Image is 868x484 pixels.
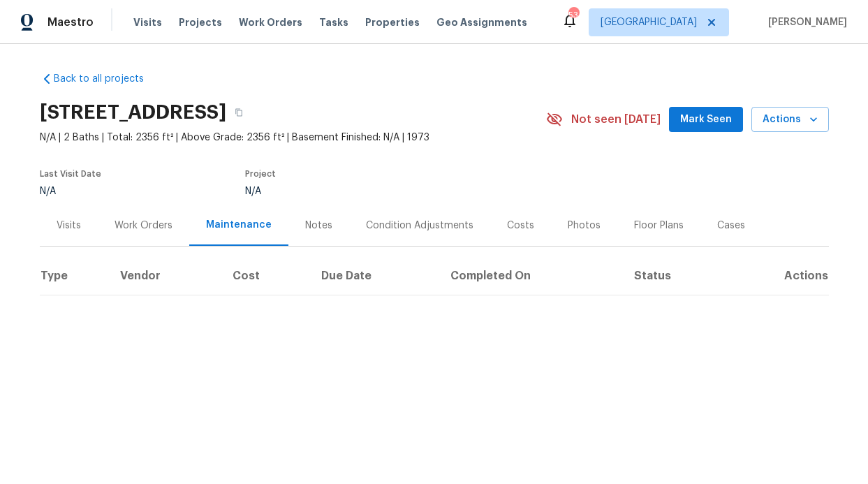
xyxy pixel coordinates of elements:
[365,15,420,29] span: Properties
[179,15,222,29] span: Projects
[245,186,513,196] div: N/A
[634,219,684,233] div: Floor Plans
[221,256,310,295] th: Cost
[133,15,162,29] span: Visits
[109,256,221,295] th: Vendor
[763,15,847,29] span: [PERSON_NAME]
[717,219,745,233] div: Cases
[239,15,302,29] span: Work Orders
[57,219,81,233] div: Visits
[568,8,578,22] div: 53
[669,107,743,133] button: Mark Seen
[439,256,622,295] th: Completed On
[40,105,226,119] h2: [STREET_ADDRESS]
[206,218,272,232] div: Maintenance
[40,170,101,178] span: Last Visit Date
[40,72,174,86] a: Back to all projects
[310,256,440,295] th: Due Date
[571,112,661,126] span: Not seen [DATE]
[507,219,534,233] div: Costs
[40,256,110,295] th: Type
[623,256,729,295] th: Status
[751,107,829,133] button: Actions
[319,17,348,27] span: Tasks
[40,131,546,145] span: N/A | 2 Baths | Total: 2356 ft² | Above Grade: 2356 ft² | Basement Finished: N/A | 1973
[436,15,527,29] span: Geo Assignments
[305,219,332,233] div: Notes
[680,111,732,129] span: Mark Seen
[601,15,697,29] span: [GEOGRAPHIC_DATA]
[366,219,473,233] div: Condition Adjustments
[40,186,101,196] div: N/A
[763,111,818,129] span: Actions
[226,100,251,125] button: Copy Address
[729,256,829,295] th: Actions
[568,219,601,233] div: Photos
[47,15,94,29] span: Maestro
[115,219,172,233] div: Work Orders
[245,170,276,178] span: Project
